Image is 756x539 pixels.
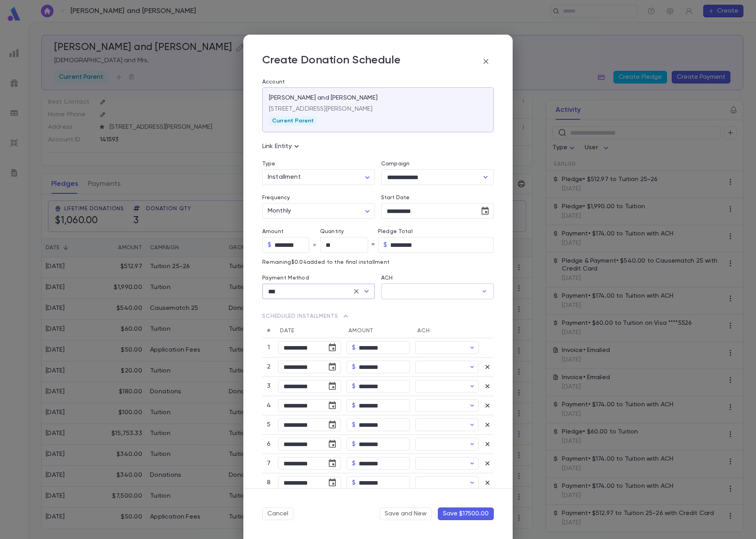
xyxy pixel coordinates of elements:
p: [PERSON_NAME] and [PERSON_NAME] [269,94,378,102]
button: Open [361,286,372,297]
label: Quantity [320,228,378,235]
span: Installment [268,174,301,180]
label: Frequency [262,194,290,201]
button: Choose date, selected date is Jan 25, 2026 [324,417,340,433]
button: Choose date, selected date is Sep 25, 2025 [324,340,340,356]
span: Amount [348,328,374,333]
p: $ [352,363,356,371]
p: $ [352,382,356,390]
button: Cancel [262,508,293,520]
p: $ [352,440,356,448]
label: Start Date [381,194,494,201]
span: Current Parent [269,118,317,124]
button: Save $17500.00 [438,508,494,520]
button: Choose date, selected date is Dec 25, 2025 [324,398,340,413]
p: 6 [265,440,272,448]
label: Campaign [381,161,409,167]
p: 7 [265,459,272,467]
p: Payment Method [262,275,375,281]
p: $ [352,421,356,429]
button: Choose date, selected date is Mar 25, 2026 [324,456,340,471]
p: $ [384,241,387,249]
p: 4 [265,402,272,409]
label: Account [262,79,494,85]
label: ACH [381,275,393,281]
p: $ [268,241,271,249]
p: $ [352,344,356,352]
label: Pledge Total [378,228,494,235]
span: Scheduled Installments [262,311,350,321]
p: $ [352,479,356,487]
p: $ [352,459,356,467]
button: Choose date, selected date is Apr 25, 2026 [324,475,340,491]
p: 3 [265,382,272,390]
p: $ [352,402,356,409]
button: Open [480,172,491,183]
div: Installment [262,170,375,185]
p: 1 [265,344,272,352]
button: Scheduled Installments [262,309,350,324]
button: Choose date, selected date is Sep 25, 2025 [477,203,493,219]
button: Clear [351,286,362,297]
p: Create Donation Schedule [262,54,401,69]
button: Choose date, selected date is Nov 25, 2025 [324,378,340,394]
p: Link Entity [262,142,301,151]
p: 8 [265,479,272,487]
p: 2 [265,363,272,371]
label: Amount [262,228,320,235]
span: ACH [417,328,430,333]
p: 5 [265,421,272,429]
span: Date [280,328,295,333]
p: Remaining $0.04 added to the final installment [262,259,494,265]
button: Choose date, selected date is Feb 25, 2026 [324,436,340,452]
span: Monthly [268,208,291,214]
label: Type [262,161,276,167]
span: # [267,328,271,333]
p: = [371,241,375,249]
button: Save and New [380,508,432,520]
button: Choose date, selected date is Oct 25, 2025 [324,359,340,375]
div: Monthly [262,204,375,219]
p: [STREET_ADDRESS][PERSON_NAME] [269,105,487,113]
